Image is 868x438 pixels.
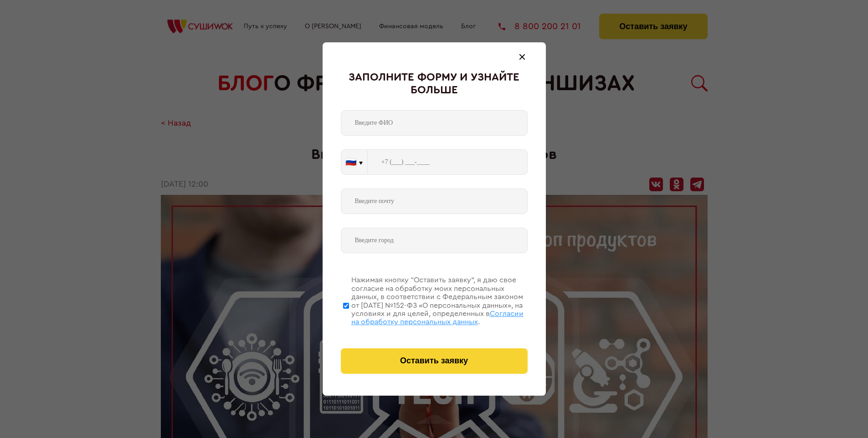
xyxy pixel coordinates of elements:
[368,149,528,175] input: +7 (___) ___-____
[341,150,367,174] button: 🇷🇺
[341,188,528,214] input: Введите почту
[351,310,524,326] span: Согласии на обработку персональных данных
[351,276,528,326] div: Нажимая кнопку “Оставить заявку”, я даю свое согласие на обработку моих персональных данных, в со...
[341,110,528,136] input: Введите ФИО
[341,228,528,253] input: Введите город
[341,71,528,97] div: Заполните форму и узнайте больше
[341,348,528,374] button: Оставить заявку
